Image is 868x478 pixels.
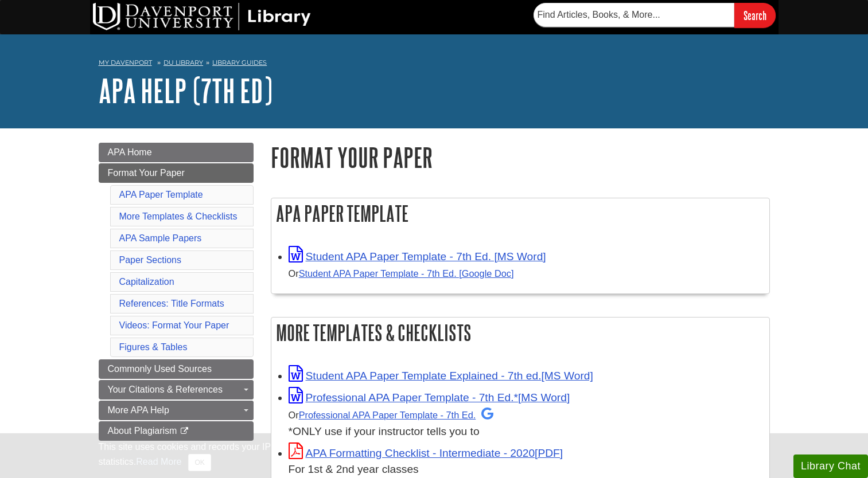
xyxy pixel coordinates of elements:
[289,391,570,403] a: Link opens in new window
[99,58,152,68] a: My Davenport
[212,58,267,66] a: Library Guides
[108,426,177,436] span: About Plagiarism
[99,143,254,441] div: Guide Page Menu
[119,211,238,221] a: More Templates & Checklists
[164,58,203,66] a: DU Library
[734,3,776,28] input: Search
[108,385,223,394] span: Your Citations & References
[108,168,185,178] span: Format Your Paper
[271,318,769,348] h2: More Templates & Checklists
[99,401,254,420] a: More APA Help
[108,147,152,157] span: APA Home
[99,143,254,162] a: APA Home
[119,299,224,308] a: References: Title Formats
[119,233,202,243] a: APA Sample Papers
[108,405,169,415] span: More APA Help
[299,410,494,420] a: Professional APA Paper Template - 7th Ed.
[299,268,514,279] a: Student APA Paper Template - 7th Ed. [Google Doc]
[289,461,764,478] div: For 1st & 2nd year classes
[271,198,769,229] h2: APA Paper Template
[119,320,229,330] a: Videos: Format Your Paper
[289,406,764,440] div: *ONLY use if your instructor tells you to
[99,163,254,183] a: Format Your Paper
[271,143,770,172] h1: Format Your Paper
[119,342,188,352] a: Figures & Tables
[99,359,254,379] a: Commonly Used Sources
[99,55,770,73] nav: breadcrumb
[289,447,563,459] a: Link opens in new window
[93,3,311,30] img: DU Library
[534,3,734,27] input: Find Articles, Books, & More...
[289,370,593,382] a: Link opens in new window
[99,73,273,108] a: APA Help (7th Ed)
[99,421,254,441] a: About Plagiarism
[289,268,514,279] small: Or
[119,255,182,265] a: Paper Sections
[180,428,189,435] i: This link opens in a new window
[534,3,776,28] form: Searches DU Library's articles, books, and more
[289,250,546,262] a: Link opens in new window
[108,364,212,374] span: Commonly Used Sources
[289,410,494,420] small: Or
[119,190,203,199] a: APA Paper Template
[793,455,868,478] button: Library Chat
[119,277,174,287] a: Capitalization
[99,380,254,399] a: Your Citations & References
